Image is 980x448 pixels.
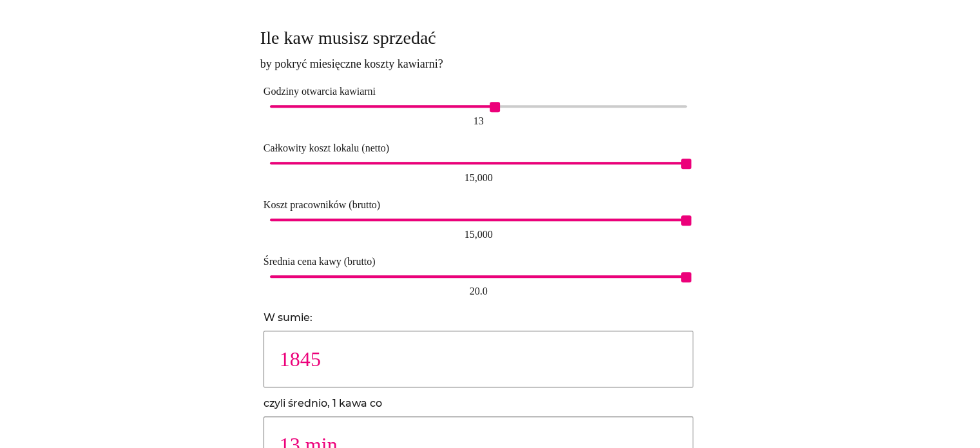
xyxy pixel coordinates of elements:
label: W sumie: [264,311,312,324]
label: czyli średnio, 1 kawa co [264,397,382,409]
label: Koszt pracowników (brutto) [264,199,380,210]
div: 15,000 [270,168,687,188]
label: Całkowity koszt lokalu (netto) [264,142,389,153]
h2: Ile kaw musisz sprzedać [260,26,697,50]
div: 15,000 [270,224,687,245]
div: 13 [270,111,687,131]
label: Średnia cena kawy (brutto) [264,256,376,267]
label: Godziny otwarcia kawiarni [264,86,376,97]
span: by pokryć miesięczne koszty kawiarni? [260,54,697,75]
div: 20.0 [270,281,687,302]
input: W sumie: [264,331,694,387]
